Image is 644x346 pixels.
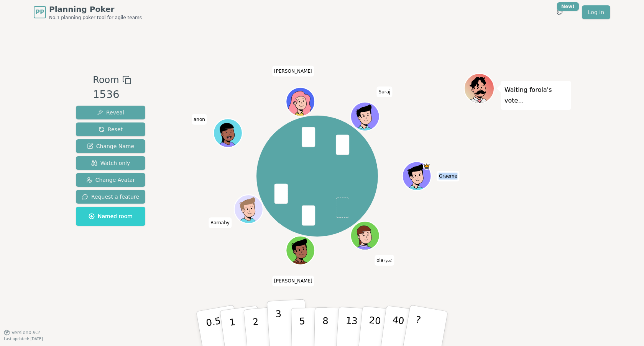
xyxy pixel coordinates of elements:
button: New! [553,5,567,19]
button: Named room [76,207,145,226]
span: (you) [383,259,393,263]
span: Version 0.9.2 [11,330,40,336]
span: Graeme is the host [423,163,430,170]
span: Change Avatar [86,176,135,184]
button: Watch only [76,156,145,170]
p: Waiting for ola 's vote... [504,85,567,106]
button: Change Name [76,139,145,153]
a: Log in [582,5,610,19]
span: Click to change your name [377,86,393,97]
span: Click to change your name [375,255,394,266]
span: Click to change your name [437,171,459,181]
button: Version0.9.2 [4,330,40,336]
span: Reset [99,126,123,133]
span: Click to change your name [272,276,314,286]
span: Change Name [87,142,134,150]
span: Reveal [97,109,124,116]
span: No.1 planning poker tool for agile teams [49,15,142,21]
span: Room [93,73,119,87]
button: Click to change your avatar [351,222,378,249]
span: Planning Poker [49,4,142,15]
span: Click to change your name [209,217,232,228]
div: New! [557,2,579,11]
span: PP [35,8,44,17]
button: Change Avatar [76,173,145,187]
span: Watch only [91,159,130,167]
button: Reveal [76,106,145,119]
button: Request a feature [76,190,145,204]
a: PPPlanning PokerNo.1 planning poker tool for agile teams [34,4,142,21]
span: Named room [89,212,133,220]
button: Reset [76,122,145,136]
span: Request a feature [82,193,139,201]
span: Last updated: [DATE] [4,337,43,341]
span: Click to change your name [272,66,314,77]
div: 1536 [93,87,131,103]
span: Click to change your name [192,114,207,125]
